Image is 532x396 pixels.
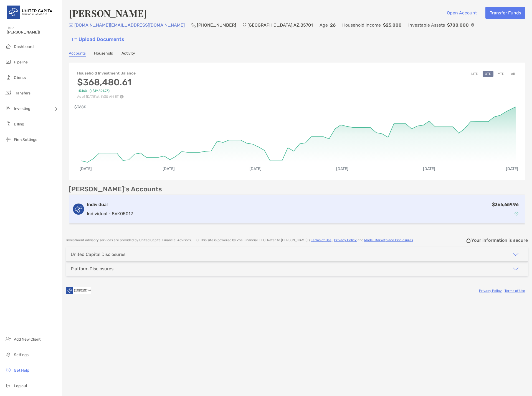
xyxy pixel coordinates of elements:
[483,71,493,77] button: QTD
[5,74,12,81] img: clients icon
[71,252,125,257] div: United Capital Disclosures
[311,238,331,242] a: Terms of Use
[14,60,28,65] span: Pipeline
[5,89,12,96] img: transfers icon
[191,23,196,27] img: Phone Icon
[423,166,435,171] text: [DATE]
[471,238,528,243] p: Your information is secure
[479,289,502,293] a: Privacy Policy
[121,51,135,57] a: Activity
[320,22,328,29] p: Age
[509,71,517,77] button: All
[14,91,31,96] span: Transfers
[5,351,12,358] img: settings icon
[77,71,136,76] h4: Household Investment Balance
[5,382,12,389] img: logout icon
[383,22,402,29] p: $25,000
[94,51,113,57] a: Household
[87,201,133,208] h3: Individual
[69,186,162,193] p: [PERSON_NAME]'s Accounts
[336,166,348,171] text: [DATE]
[447,22,469,29] p: $700,000
[14,75,26,80] span: Clients
[120,95,124,99] img: Performance Info
[14,122,24,127] span: Billing
[14,353,29,357] span: Settings
[408,22,445,29] p: Investable Assets
[5,43,12,50] img: dashboard icon
[14,106,30,111] span: Investing
[73,204,84,215] img: logo account
[14,137,37,142] span: Firm Settings
[496,71,506,77] button: YTD
[364,238,413,242] a: Model Marketplace Disclosures
[69,7,147,19] h4: [PERSON_NAME]
[77,77,136,88] h3: $368,480.61
[442,7,481,19] button: Open Account
[197,22,236,29] p: [PHONE_NUMBER]
[87,210,133,217] p: Individual - 8VK05012
[72,38,77,42] img: button icon
[471,23,474,27] img: Info Icon
[74,105,86,109] text: $368K
[512,251,519,258] img: icon arrow
[5,120,12,127] img: billing icon
[5,105,12,112] img: investing icon
[249,166,262,171] text: [DATE]
[90,89,110,93] span: ( +$19,821.73 )
[14,368,29,373] span: Get Help
[77,89,87,93] span: +5.16%
[80,166,92,171] text: [DATE]
[5,136,12,143] img: firm-settings icon
[7,30,59,35] span: [PERSON_NAME]!
[69,24,73,27] img: Email Icon
[77,95,136,99] p: As of [DATE] at 11:30 AM ET
[247,22,313,29] p: [GEOGRAPHIC_DATA] , AZ , 85701
[485,7,525,19] button: Transfer Funds
[515,212,518,215] img: Account Status icon
[512,266,519,272] img: icon arrow
[334,238,357,242] a: Privacy Policy
[342,22,381,29] p: Household Income
[69,51,86,57] a: Accounts
[69,34,128,45] a: Upload Documents
[469,71,480,77] button: MTD
[7,2,55,22] img: United Capital Logo
[66,238,414,242] p: Investment advisory services are provided by United Capital Financial Advisors, LLC . This site i...
[492,201,519,208] p: $366,659.96
[14,384,27,388] span: Log out
[74,22,185,29] p: [DOMAIN_NAME][EMAIL_ADDRESS][DOMAIN_NAME]
[163,166,175,171] text: [DATE]
[330,22,336,29] p: 26
[243,23,246,27] img: Location Icon
[505,289,525,293] a: Terms of Use
[5,336,12,342] img: add_new_client icon
[71,266,113,271] div: Platform Disclosures
[66,284,91,297] img: company logo
[506,166,518,171] text: [DATE]
[14,337,40,342] span: Add New Client
[5,58,12,65] img: pipeline icon
[5,367,12,373] img: get-help icon
[14,44,34,49] span: Dashboard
